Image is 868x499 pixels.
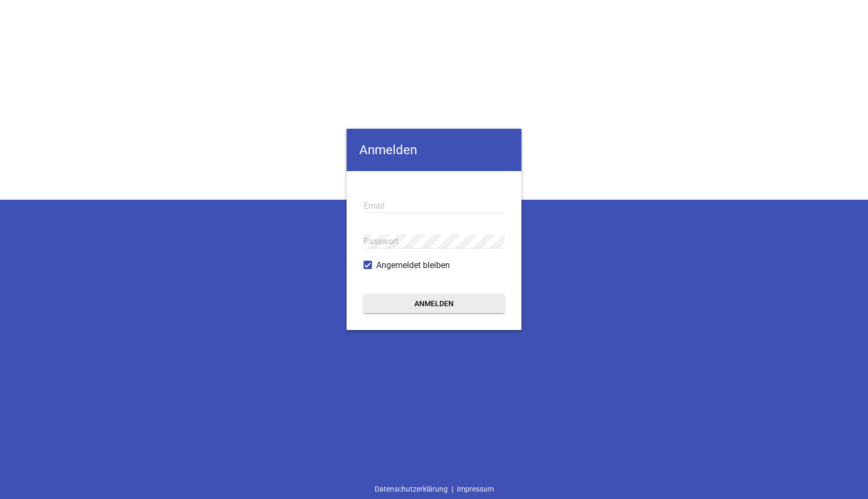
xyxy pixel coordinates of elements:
h4: Anmelden [347,129,521,171]
a: Datenschutzerklärung [371,479,451,499]
button: Anmelden [364,294,504,313]
div: | [371,479,498,499]
span: Angemeldet bleiben [376,259,450,272]
a: Impressum [453,479,498,499]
